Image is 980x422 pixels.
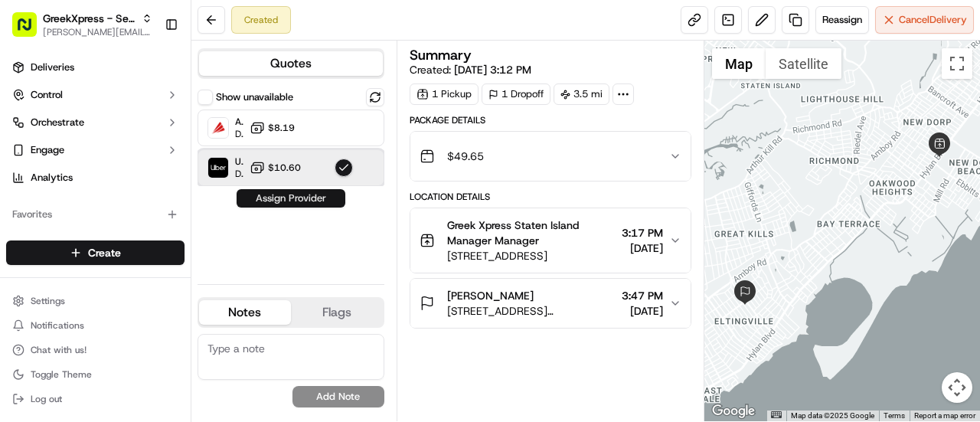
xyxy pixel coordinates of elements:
span: Engage [31,143,64,157]
button: CancelDelivery [875,6,974,34]
div: Location Details [410,191,691,203]
div: We're available if you need us! [69,162,211,174]
span: Greek Xpress Staten Island Manager Manager [447,218,616,248]
span: Dropoff ETA 7 hours [235,128,243,140]
button: $8.19 [250,120,295,136]
button: Start new chat [260,151,279,169]
span: Map data ©2025 Google [791,411,874,420]
button: Engage [6,138,185,162]
span: [DATE] [136,237,167,250]
a: Deliveries [6,55,185,80]
img: Dianne Alexi Soriano [15,264,40,289]
img: Liam S. [15,223,40,247]
div: Past conversations [15,199,103,211]
button: Assign Provider [237,189,345,208]
img: 5e9a9d7314ff4150bce227a61376b483.jpg [32,146,60,174]
span: Dropoff ETA 41 minutes [235,168,243,180]
span: Pylon [152,309,185,320]
a: Open this area in Google Maps (opens a new window) [708,401,759,421]
span: [STREET_ADDRESS] [447,248,616,263]
button: [PERSON_NAME][EMAIL_ADDRESS][DOMAIN_NAME] [43,26,152,38]
button: Toggle fullscreen view [942,48,972,79]
span: [DATE] [214,279,246,291]
div: 3.5 mi [554,83,609,105]
span: $8.19 [268,122,295,134]
img: 1736555255976-a54dd68f-1ca7-489b-9aae-adbdc363a1c4 [15,146,43,174]
span: Settings [31,295,65,307]
img: 1736555255976-a54dd68f-1ca7-489b-9aae-adbdc363a1c4 [31,238,43,250]
span: Created: [410,62,531,77]
span: Create [88,245,121,260]
img: Google [708,401,759,421]
span: • [206,279,211,291]
button: Show street map [712,48,766,79]
button: $49.65 [410,132,691,181]
span: Deliveries [31,61,74,74]
button: Toggle Theme [6,364,185,385]
span: Log out [31,393,62,405]
span: Cancel Delivery [899,13,967,27]
span: Orchestrate [31,116,84,129]
div: 1 Pickup [410,83,479,105]
span: [DATE] [622,303,663,319]
span: [DATE] [622,240,663,256]
span: • [127,237,132,250]
a: Analytics [6,165,185,190]
div: Start new chat [69,146,251,162]
button: $10.60 [250,160,301,175]
input: Got a question? Start typing here... [40,99,276,115]
button: GreekXpress - Sea Bar [43,11,136,26]
button: Notifications [6,315,185,336]
button: Flags [291,300,383,325]
button: Show satellite imagery [766,48,841,79]
img: Uber [208,158,228,178]
img: 1736555255976-a54dd68f-1ca7-489b-9aae-adbdc363a1c4 [31,280,43,292]
button: [PERSON_NAME][STREET_ADDRESS][PERSON_NAME]3:47 PM[DATE] [410,279,691,328]
span: Ally [235,116,243,128]
a: Report a map error [914,411,975,420]
span: Chat with us! [31,344,87,356]
span: [PERSON_NAME] [47,237,124,250]
span: [DATE] 3:12 PM [454,63,531,77]
button: Greek Xpress Staten Island Manager Manager[STREET_ADDRESS]3:17 PM[DATE] [410,208,691,273]
a: Terms (opens in new tab) [884,411,905,420]
span: $10.60 [268,162,301,174]
button: Map camera controls [942,372,972,403]
span: 3:17 PM [622,225,663,240]
span: Control [31,88,63,102]
span: Uber [235,155,243,168]
span: [STREET_ADDRESS][PERSON_NAME] [447,303,616,319]
span: Toggle Theme [31,368,92,381]
a: Powered byPylon [108,308,185,320]
button: Notes [199,300,291,325]
button: Orchestrate [6,110,185,135]
div: Favorites [6,202,185,227]
span: Analytics [31,171,73,185]
div: 1 Dropoff [482,83,550,105]
h3: Summary [410,48,472,62]
p: Welcome 👋 [15,61,279,86]
span: Reassign [822,13,862,27]
button: Chat with us! [6,339,185,361]
span: [PERSON_NAME] [447,288,534,303]
button: Reassign [815,6,869,34]
button: See all [237,196,279,214]
img: Ally [208,118,228,138]
span: Notifications [31,319,84,332]
div: Package Details [410,114,691,126]
span: $49.65 [447,149,484,164]
img: Nash [15,15,46,46]
button: Create [6,240,185,265]
span: 3:47 PM [622,288,663,303]
button: Quotes [199,51,383,76]
button: Log out [6,388,185,410]
label: Show unavailable [216,90,293,104]
button: Keyboard shortcuts [771,411,782,418]
button: Settings [6,290,185,312]
span: [PERSON_NAME] [PERSON_NAME] [47,279,203,291]
button: Control [6,83,185,107]
button: GreekXpress - Sea Bar[PERSON_NAME][EMAIL_ADDRESS][DOMAIN_NAME] [6,6,158,43]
